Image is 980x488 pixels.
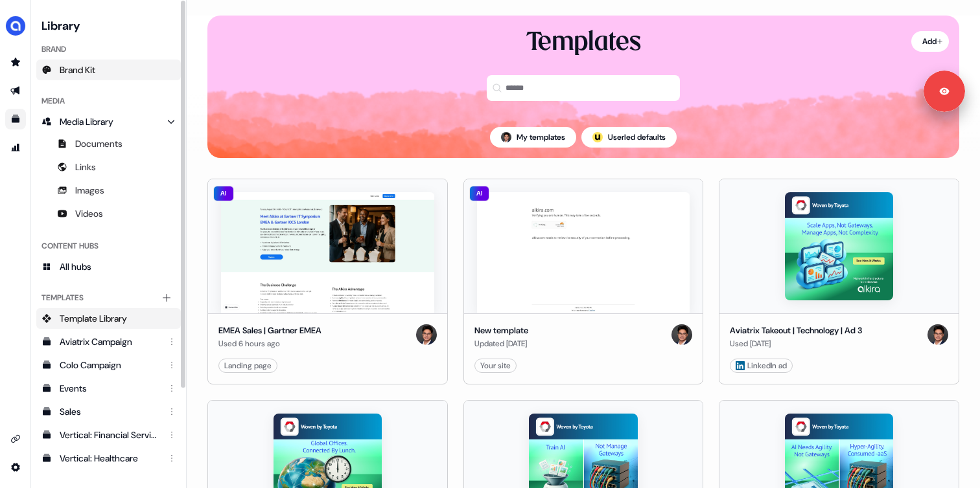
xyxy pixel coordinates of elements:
a: Brand Kit [36,60,181,80]
div: Content Hubs [36,236,181,256]
div: Templates [526,26,641,60]
div: Sales [60,405,160,418]
div: Your site [480,359,511,372]
a: All hubs [36,256,181,277]
span: Brand Kit [60,63,95,76]
div: Aviatrix Takeout | Technology | Ad 3 [730,324,862,337]
div: New template [474,324,528,337]
a: Videos [36,203,181,224]
span: Template Library [60,312,127,325]
img: userled logo [592,132,603,142]
a: Template Library [36,308,181,329]
div: AI [469,186,490,201]
span: Media Library [60,115,113,128]
a: Links [36,157,181,177]
span: Documents [75,137,122,150]
a: Go to integrations [5,428,26,449]
div: Media [36,91,181,111]
img: New template [477,192,690,313]
img: EMEA Sales | Gartner EMEA [221,192,434,313]
img: Aviatrix Takeout | Technology | Ad 3 [785,192,893,300]
a: Media Library [36,111,181,132]
a: Images [36,180,181,201]
a: Vertical: Financial Services [36,425,181,445]
div: Updated [DATE] [474,337,528,350]
a: Go to prospects [5,52,26,72]
div: Vertical: Healthcare [60,452,160,465]
a: Documents [36,133,181,154]
div: Used 6 hours ago [218,337,321,350]
div: Colo Campaign [60,359,160,372]
div: AI [213,186,234,201]
a: Colo Campaign [36,355,181,375]
button: userled logo;Userled defaults [581,127,677,148]
button: New templateAINew templateUpdated [DATE]HughYour site [463,179,704,384]
div: LinkedIn ad [736,359,787,372]
a: Go to templates [5,109,26,129]
img: Hugh [927,324,948,345]
div: Templates [36,287,181,308]
div: Brand [36,39,181,60]
span: Videos [75,207,103,220]
a: Go to integrations [5,457,26,478]
div: ; [592,132,603,142]
img: Hugh [416,324,437,345]
span: Links [75,161,96,173]
div: Landing page [224,359,272,372]
div: Events [60,382,160,395]
a: Go to attribution [5,137,26,158]
button: My templates [490,127,576,148]
a: Events [36,378,181,399]
button: Aviatrix Takeout | Technology | Ad 3Aviatrix Takeout | Technology | Ad 3Used [DATE]Hugh LinkedIn ad [719,179,959,384]
a: Sales [36,401,181,422]
a: Go to outbound experience [5,80,26,101]
div: Used [DATE] [730,337,862,350]
a: Vertical: Healthcare [36,448,181,469]
h3: Library [36,16,181,34]
a: Aviatrix Campaign [36,331,181,352]
img: Hugh [671,324,692,345]
span: All hubs [60,260,91,273]
img: Hugh [501,132,511,142]
button: EMEA Sales | Gartner EMEAAIEMEA Sales | Gartner EMEAUsed 6 hours agoHughLanding page [207,179,448,384]
button: Add [911,31,949,52]
div: Aviatrix Campaign [60,335,160,348]
span: Images [75,184,104,197]
div: Vertical: Financial Services [60,428,160,441]
div: EMEA Sales | Gartner EMEA [218,324,321,337]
